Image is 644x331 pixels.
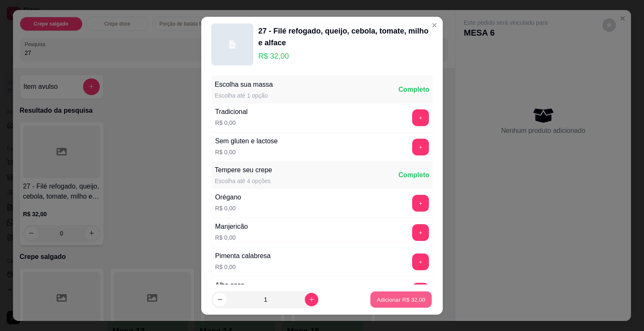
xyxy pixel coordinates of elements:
[215,204,241,212] p: R$ 0,00
[215,280,244,290] div: Alho seco
[377,295,426,303] p: Adicionar R$ 32,00
[412,224,429,241] button: add
[215,107,248,117] div: Tradicional
[258,50,433,62] p: R$ 32,00
[428,18,441,32] button: Close
[213,293,226,306] button: decrease-product-quantity
[215,80,273,90] div: Escolha sua massa
[370,291,432,308] button: Adicionar R$ 32,00
[215,263,271,271] p: R$ 0,00
[215,192,241,202] div: Orégano
[305,293,318,306] button: increase-product-quantity
[398,85,429,95] div: Completo
[258,25,433,49] div: 27 - Filé refogado, queijo, cebola, tomate, milho e alface
[412,195,429,212] button: add
[215,177,272,185] div: Escolha até 4 opções
[215,119,248,127] p: R$ 0,00
[412,283,429,300] button: add
[215,148,278,156] p: R$ 0,00
[398,170,429,180] div: Completo
[412,253,429,270] button: add
[215,233,248,242] p: R$ 0,00
[215,91,273,100] div: Escolha até 1 opção
[215,251,271,261] div: Pimenta calabresa
[215,136,278,146] div: Sem gluten e lactose
[215,165,272,175] div: Tempere seu crepe
[215,222,248,232] div: Manjericão
[412,139,429,155] button: add
[412,109,429,126] button: add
